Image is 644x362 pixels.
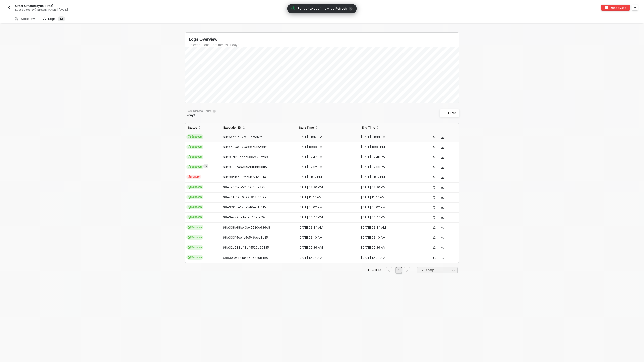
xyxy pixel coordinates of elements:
[359,236,418,240] div: [DATE] 03:10 AM
[186,225,203,230] span: Success
[441,166,444,169] span: icon-download
[188,226,191,229] span: icon-cards
[223,195,267,199] span: 68e4fdc09d0c921828f00f9e
[296,123,359,132] th: Start Time
[362,126,375,130] span: End Time
[15,17,35,21] div: Workflow
[296,155,355,159] div: [DATE] 02:47 PM
[359,185,418,189] div: [DATE] 08:20 PM
[433,226,436,229] span: icon-success-page
[441,236,444,239] span: icon-download
[441,256,444,259] span: icon-download
[6,5,12,11] button: back
[359,145,418,149] div: [DATE] 10:01 PM
[188,186,191,189] span: icon-cards
[433,146,436,149] span: icon-success-page
[223,225,270,229] span: 68e338b88c43e45520d636e8
[441,246,444,249] span: icon-download
[433,246,436,249] span: icon-success-page
[223,145,267,149] span: 68ead37aa627a99ca535f93e
[223,126,241,130] span: Execution ID
[433,196,436,199] span: icon-success-page
[296,215,355,219] div: [DATE] 03:47 PM
[359,195,418,199] div: [DATE] 11:47 AM
[387,269,390,272] span: left
[296,165,355,169] div: [DATE] 02:32 PM
[15,8,310,12] div: Last edited by - [DATE]
[223,175,266,179] span: 68e90f8ac63fcb5b771c561a
[188,155,191,158] span: icon-cards
[367,267,382,273] li: 1-13 of 13
[433,186,436,189] span: icon-success-page
[188,175,191,178] span: icon-exclamation
[223,256,268,260] span: 68e30f95ce1a5e546ec9b4e0
[359,205,418,209] div: [DATE] 05:02 PM
[441,186,444,189] span: icon-download
[188,206,191,209] span: icon-cards
[441,146,444,149] span: icon-download
[296,236,355,240] div: [DATE] 03:10 AM
[188,246,191,249] span: icon-cards
[296,256,355,260] div: [DATE] 12:38 AM
[359,155,418,159] div: [DATE] 02:48 PM
[299,126,314,130] span: Start Time
[359,246,418,250] div: [DATE] 02:36 AM
[441,216,444,219] span: icon-download
[186,255,203,260] span: Success
[188,256,191,259] span: icon-cards
[605,6,608,9] img: deactivate
[448,111,456,115] div: Filter
[187,109,216,113] div: Logs Disposal Period
[385,267,393,273] li: Previous Page
[296,135,355,139] div: [DATE] 01:32 PM
[433,256,436,259] span: icon-success-page
[186,195,203,199] span: Success
[601,5,630,11] button: deactivateDeactivate
[186,205,203,209] span: Success
[186,185,203,189] span: Success
[359,215,418,219] div: [DATE] 03:47 PM
[441,176,444,179] span: icon-download
[58,16,65,21] sup: 13
[359,123,422,132] th: End Time
[417,267,458,275] div: Page Size
[188,165,191,168] span: icon-cards
[223,236,268,239] span: 68e33315ce1a5e546eca3d25
[186,145,203,149] span: Success
[433,166,436,169] span: icon-success-page
[433,176,436,179] span: icon-success-page
[291,6,295,10] span: icon-exclamation
[223,165,267,169] span: 68e9190ca6d39e8f8bb30ff5
[349,7,353,11] span: icon-close
[189,43,459,47] div: 13 executions from the last 7 days
[223,215,267,219] span: 68e3e479ce1a5e546eccf0ac
[296,205,355,209] div: [DATE] 05:02 PM
[188,196,191,199] span: icon-cards
[404,267,410,273] button: right
[441,135,444,139] span: icon-download
[441,196,444,199] span: icon-download
[43,16,65,21] div: Logs
[60,17,61,21] span: 1
[7,6,11,10] img: back
[396,267,402,273] li: 1
[204,165,207,168] span: icon-sync
[406,269,409,272] span: right
[433,216,436,219] span: icon-success-page
[188,236,191,239] span: icon-cards
[610,6,627,10] div: Deactivate
[397,267,401,273] a: 1
[359,165,418,169] div: [DATE] 02:33 PM
[359,175,418,179] div: [DATE] 01:52 PM
[433,206,436,209] span: icon-success-page
[433,236,436,239] span: icon-success-page
[186,155,203,159] span: Success
[420,267,455,273] input: Page Size
[186,175,201,179] span: Failure
[223,155,268,159] span: 68e91c815beba500cc707269
[296,145,355,149] div: [DATE] 10:00 PM
[433,135,436,139] span: icon-success-page
[296,246,355,250] div: [DATE] 02:36 AM
[433,156,436,159] span: icon-success-page
[223,246,269,249] span: 68e32b288c43e45520d60135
